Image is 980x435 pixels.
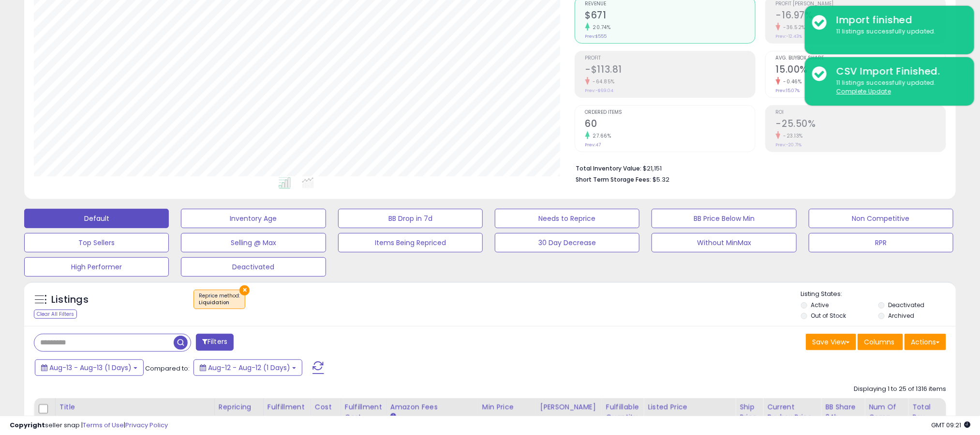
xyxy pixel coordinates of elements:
[606,402,639,422] div: Fulfillable Quantity
[239,285,250,295] button: ×
[585,64,755,77] h2: -$113.81
[590,78,615,85] small: -64.85%
[338,209,483,228] button: BB Drop in 7d
[193,359,302,376] button: Aug-12 - Aug-12 (1 Days)
[829,13,967,27] div: Import finished
[145,364,190,373] span: Compared to:
[776,110,946,115] span: ROI
[585,142,601,148] small: Prev: 47
[740,402,759,422] div: Ship Price
[776,64,946,77] h2: 15.00%
[585,88,614,93] small: Prev: -$69.04
[829,78,967,96] div: 11 listings successfully updated.
[219,402,259,412] div: Repricing
[825,402,861,422] div: BB Share 24h.
[338,233,483,252] button: Items Being Repriced
[905,334,946,350] button: Actions
[585,56,755,61] span: Profit
[24,257,169,277] button: High Performer
[648,402,731,412] div: Listed Price
[776,88,800,93] small: Prev: 15.07%
[59,402,210,412] div: Title
[495,233,639,252] button: 30 Day Decrease
[776,56,946,61] span: Avg. Buybox Share
[10,420,45,430] strong: Copyright
[801,290,956,299] p: Listing States:
[585,1,755,7] span: Revenue
[869,402,904,422] div: Num of Comp.
[181,257,326,277] button: Deactivated
[196,334,234,351] button: Filters
[829,27,967,36] div: 11 listings successfully updated.
[806,334,856,350] button: Save View
[653,175,670,184] span: $5.32
[854,385,946,394] div: Displaying 1 to 25 of 1316 items
[780,78,802,85] small: -0.46%
[49,363,132,373] span: Aug-13 - Aug-13 (1 Days)
[585,118,755,131] h2: 60
[495,209,639,228] button: Needs to Reprice
[912,402,948,422] div: Total Rev.
[390,402,474,412] div: Amazon Fees
[10,421,168,430] div: seller snap | |
[776,33,802,39] small: Prev: -12.43%
[652,233,796,252] button: Without MinMax
[836,87,891,95] u: Complete Update
[811,301,829,309] label: Active
[199,292,240,307] span: Reprice method :
[34,310,77,319] div: Clear All Filters
[931,420,970,430] span: 2025-08-14 09:21 GMT
[315,402,337,412] div: Cost
[585,110,755,115] span: Ordered Items
[776,10,946,23] h2: -16.97%
[776,118,946,131] h2: -25.50%
[590,24,611,31] small: 20.74%
[780,24,806,31] small: -36.52%
[181,233,326,252] button: Selling @ Max
[83,420,124,430] a: Terms of Use
[809,209,953,228] button: Non Competitive
[125,420,168,430] a: Privacy Policy
[576,164,642,172] b: Total Inventory Value:
[864,337,894,347] span: Columns
[24,233,169,252] button: Top Sellers
[767,402,817,422] div: Current Buybox Price
[858,334,903,350] button: Columns
[35,359,144,376] button: Aug-13 - Aug-13 (1 Days)
[585,33,607,39] small: Prev: $555
[889,311,915,320] label: Archived
[199,299,240,306] div: Liquidation
[267,402,307,412] div: Fulfillment
[776,142,802,148] small: Prev: -20.71%
[51,293,89,307] h5: Listings
[181,209,326,228] button: Inventory Age
[780,132,803,140] small: -23.13%
[829,64,967,78] div: CSV Import Finished.
[590,132,611,140] small: 27.66%
[576,175,652,184] b: Short Term Storage Fees:
[482,402,532,412] div: Min Price
[576,162,939,173] li: $21,151
[776,1,946,7] span: Profit [PERSON_NAME]
[585,10,755,23] h2: $671
[809,233,953,252] button: RPR
[811,311,846,320] label: Out of Stock
[345,402,382,422] div: Fulfillment Cost
[208,363,290,373] span: Aug-12 - Aug-12 (1 Days)
[540,402,598,412] div: [PERSON_NAME]
[24,209,169,228] button: Default
[889,301,925,309] label: Deactivated
[652,209,796,228] button: BB Price Below Min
